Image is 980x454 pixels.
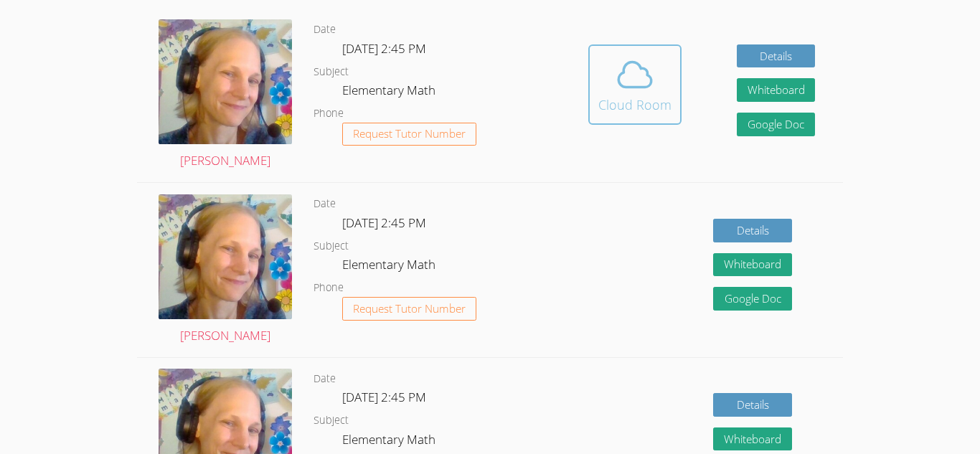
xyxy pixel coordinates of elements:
span: Request Tutor Number [353,303,466,314]
dt: Phone [314,105,344,123]
a: Details [737,44,816,68]
span: [DATE] 2:45 PM [342,389,426,405]
button: Whiteboard [737,78,816,102]
dt: Subject [314,237,349,255]
dd: Elementary Math [342,80,438,105]
img: avatar.png [159,194,292,319]
button: Whiteboard [713,427,792,451]
button: Request Tutor Number [342,297,476,321]
button: Request Tutor Number [342,123,476,146]
dt: Subject [314,63,349,81]
dd: Elementary Math [342,255,438,279]
a: Details [713,393,792,417]
dt: Date [314,195,336,213]
div: Cloud Room [598,95,672,115]
button: Whiteboard [713,253,792,277]
dd: Elementary Math [342,430,438,454]
span: [DATE] 2:45 PM [342,214,426,231]
a: Google Doc [713,287,792,311]
a: Details [713,219,792,242]
dt: Phone [314,279,344,297]
a: Google Doc [737,113,816,136]
span: Request Tutor Number [353,128,466,139]
a: [PERSON_NAME] [159,194,292,346]
dt: Date [314,21,336,39]
span: [DATE] 2:45 PM [342,40,426,57]
dt: Subject [314,412,349,430]
img: avatar.png [159,19,292,144]
button: Cloud Room [588,44,682,125]
a: [PERSON_NAME] [159,19,292,171]
dt: Date [314,370,336,388]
